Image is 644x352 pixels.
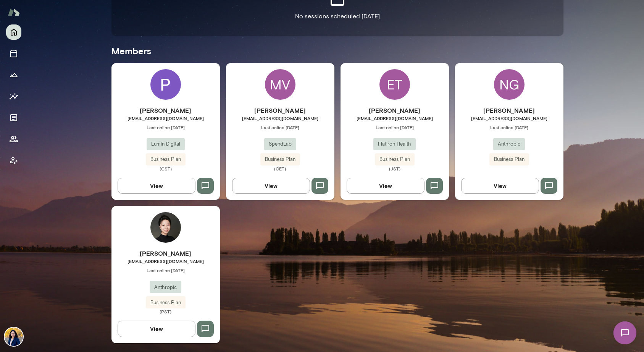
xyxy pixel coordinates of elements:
h6: [PERSON_NAME] [111,106,220,115]
span: Business Plan [375,156,415,163]
span: Last online [DATE] [111,124,220,130]
p: No sessions scheduled [DATE] [295,12,380,21]
h6: [PERSON_NAME] [455,106,563,115]
span: Last online [DATE] [341,124,449,130]
div: MV [265,69,295,100]
span: [EMAIL_ADDRESS][DOMAIN_NAME] [226,115,334,121]
span: Business Plan [146,156,186,163]
span: Flatiron Health [373,140,416,148]
button: View [118,321,195,337]
button: View [118,178,195,194]
button: Members [6,131,21,147]
div: NG [494,69,525,100]
img: Jaya Jaware [5,328,23,346]
span: (JST) [341,165,449,172]
span: (CET) [226,165,334,172]
button: View [461,178,539,194]
span: (CST) [111,165,220,172]
span: Last online [DATE] [455,124,563,130]
img: Mento [8,5,20,19]
button: Sessions [6,46,21,61]
span: Anthropic [150,284,181,291]
div: ET [379,69,410,100]
img: Celine Xie [150,212,181,243]
span: SpendLab [264,140,296,148]
button: Growth Plan [6,67,21,83]
span: Business Plan [489,156,529,163]
img: Priscilla Romero [150,69,181,100]
button: Documents [6,110,21,125]
span: Business Plan [146,299,186,307]
span: Anthropic [493,140,525,148]
span: Lumin Digital [147,140,185,148]
span: Last online [DATE] [226,124,334,130]
span: [EMAIL_ADDRESS][DOMAIN_NAME] [341,115,449,121]
button: Insights [6,89,21,104]
button: View [232,178,310,194]
h6: [PERSON_NAME] [226,106,334,115]
h6: [PERSON_NAME] [341,106,449,115]
h5: Members [111,45,563,57]
span: (PST) [111,308,220,315]
button: Client app [6,153,21,168]
span: [EMAIL_ADDRESS][DOMAIN_NAME] [111,258,220,264]
button: View [347,178,424,194]
button: Home [6,24,21,40]
span: Business Plan [260,156,300,163]
span: [EMAIL_ADDRESS][DOMAIN_NAME] [455,115,563,121]
span: [EMAIL_ADDRESS][DOMAIN_NAME] [111,115,220,121]
h6: [PERSON_NAME] [111,249,220,258]
span: Last online [DATE] [111,267,220,273]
